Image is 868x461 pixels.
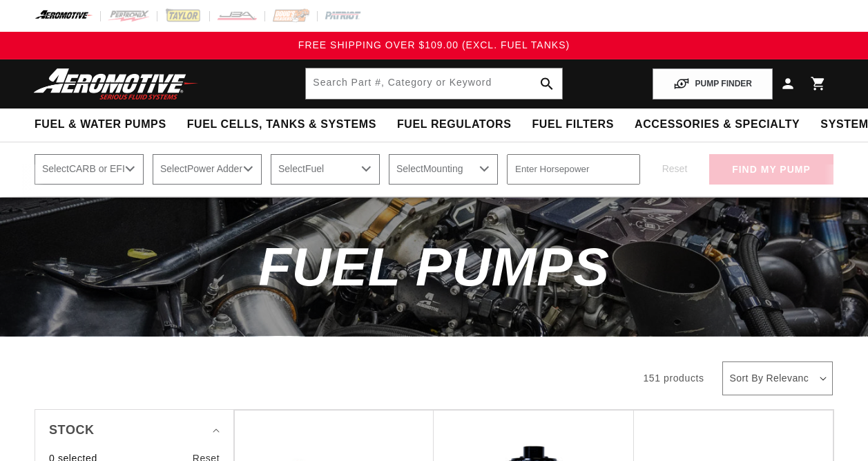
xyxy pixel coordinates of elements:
summary: Fuel Cells, Tanks & Systems [177,109,387,141]
img: Aeromotive [30,68,202,100]
span: Stock [49,420,95,440]
select: CARB or EFI [35,154,144,185]
button: PUMP FINDER [653,68,773,100]
summary: Fuel Regulators [387,109,521,141]
span: FREE SHIPPING OVER $109.00 (EXCL. FUEL TANKS) [298,39,570,50]
select: Mounting [389,154,498,185]
input: Search by Part Number, Category or Keyword [306,68,561,99]
button: search button [532,68,562,99]
summary: Stock (0 selected) [49,410,220,451]
summary: Fuel & Water Pumps [24,109,177,141]
select: Fuel [271,154,380,185]
input: Enter Horsepower [507,154,640,185]
summary: Fuel Filters [521,109,624,141]
span: Fuel Regulators [397,117,511,132]
span: Fuel Filters [532,117,614,132]
summary: Accessories & Specialty [624,109,810,141]
span: Fuel Pumps [258,236,610,297]
span: Fuel & Water Pumps [35,117,166,132]
span: 151 products [643,373,704,384]
span: Accessories & Specialty [635,117,800,132]
select: Power Adder [153,154,262,185]
span: Fuel Cells, Tanks & Systems [187,117,376,132]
